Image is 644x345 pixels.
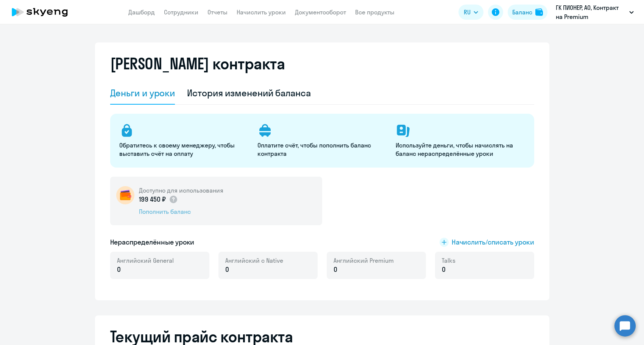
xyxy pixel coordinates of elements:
[458,5,483,20] button: RU
[164,8,198,16] a: Сотрудники
[464,8,471,17] span: RU
[117,256,174,265] span: Английский General
[110,237,195,247] h5: Нераспределённые уроки
[257,141,387,158] p: Оплатите счёт, чтобы пополнить баланс контракта
[508,5,547,20] button: Балансbalance
[110,87,175,99] div: Деньги и уроки
[225,256,283,265] span: Английский с Native
[237,8,286,16] a: Начислить уроки
[117,265,121,274] span: 0
[128,8,155,16] a: Дашборд
[556,3,626,21] p: ГК ПИОНЕР, АО, Контракт на Premium
[334,256,394,265] span: Английский Premium
[110,55,285,73] h2: [PERSON_NAME] контракта
[535,8,543,16] img: balance
[207,8,228,16] a: Отчеты
[139,194,178,204] p: 199 450 ₽
[512,8,532,17] div: Баланс
[552,3,638,21] button: ГК ПИОНЕР, АО, Контракт на Premium
[355,8,395,16] a: Все продукты
[295,8,346,16] a: Документооборот
[442,256,455,265] span: Talks
[119,141,248,158] p: Обратитесь к своему менеджеру, чтобы выставить счёт на оплату
[396,141,525,158] p: Используйте деньги, чтобы начислять на баланс нераспределённые уроки
[442,265,446,274] span: 0
[334,265,337,274] span: 0
[139,186,223,194] h5: Доступно для использования
[225,265,229,274] span: 0
[116,186,134,204] img: wallet-circle.png
[139,207,223,216] div: Пополнить баланс
[187,87,311,99] div: История изменений баланса
[452,237,534,247] span: Начислить/списать уроки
